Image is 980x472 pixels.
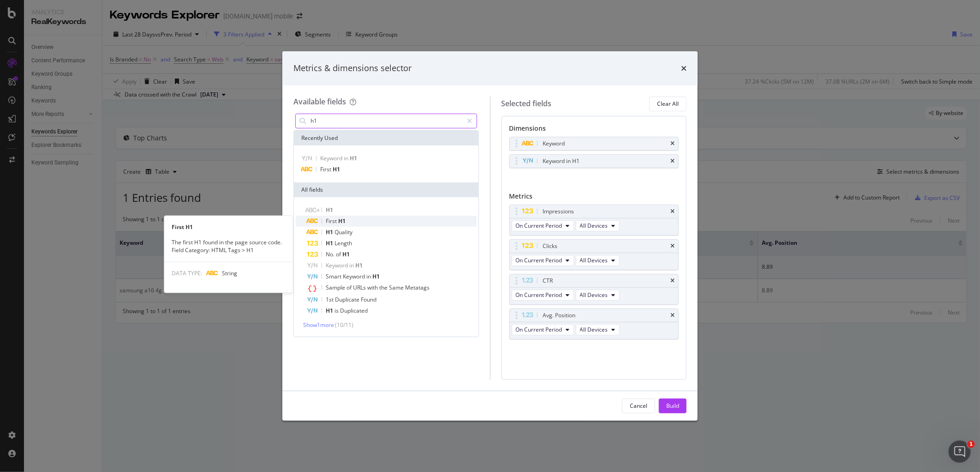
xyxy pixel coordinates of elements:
[361,296,376,303] span: Found
[670,243,675,249] div: times
[670,158,675,164] div: times
[666,402,679,410] div: Build
[622,399,655,413] button: Cancel
[670,313,675,318] div: times
[372,272,380,280] span: H1
[509,205,679,236] div: ImpressionstimesOn Current PeriodAll Devices
[509,124,679,137] div: Dimensions
[580,256,608,264] span: All Devices
[516,222,562,230] span: On Current Period
[326,206,333,214] span: H1
[326,261,349,269] span: Keyword
[509,309,679,339] div: Avg. PositiontimesOn Current PeriodAll Devices
[293,62,412,74] div: Metrics & dimensions selector
[310,114,463,128] input: Search by field name
[659,399,687,413] button: Build
[516,256,562,264] span: On Current Period
[512,255,574,266] button: On Current Period
[670,141,675,146] div: times
[326,239,335,247] span: H1
[502,98,552,109] div: Selected fields
[340,307,368,315] span: Duplicated
[512,290,574,301] button: On Current Period
[509,274,679,305] div: CTRtimesOn Current PeriodAll Devices
[543,276,553,285] div: CTR
[630,402,647,410] div: Cancel
[336,250,342,258] span: of
[326,296,335,303] span: 1st
[344,154,350,162] span: in
[580,222,608,230] span: All Devices
[543,242,558,251] div: Clicks
[335,307,340,315] span: is
[576,220,620,231] button: All Devices
[335,296,361,303] span: Duplicate
[335,321,353,329] span: ( 10 / 11 )
[303,321,334,329] span: Show 1 more
[949,441,971,463] iframe: Intercom live chat
[516,326,562,333] span: On Current Period
[164,239,293,254] div: The first H1 found in the page source code. Field Category: HTML Tags > H1
[320,165,333,173] span: First
[326,250,336,258] span: No.
[657,100,679,108] div: Clear All
[342,250,350,258] span: H1
[509,137,679,151] div: Keywordtimes
[580,291,608,299] span: All Devices
[681,62,687,74] div: times
[543,207,574,216] div: Impressions
[509,239,679,270] div: ClickstimesOn Current PeriodAll Devices
[509,154,679,168] div: Keyword in H1times
[512,220,574,231] button: On Current Period
[333,165,340,173] span: H1
[355,261,363,269] span: H1
[512,324,574,335] button: On Current Period
[379,284,389,291] span: the
[576,290,620,301] button: All Devices
[350,154,357,162] span: H1
[282,51,698,421] div: modal
[366,272,372,280] span: in
[326,217,338,225] span: First
[293,97,346,107] div: Available fields
[353,284,367,291] span: URLs
[164,224,293,231] div: First H1
[326,307,335,315] span: H1
[326,284,347,291] span: Sample
[580,326,608,333] span: All Devices
[509,192,679,205] div: Metrics
[576,324,620,335] button: All Devices
[389,284,405,291] span: Same
[543,139,565,148] div: Keyword
[670,209,675,214] div: times
[335,228,353,236] span: Quality
[294,131,478,145] div: Recently Used
[576,255,620,266] button: All Devices
[349,261,355,269] span: in
[367,284,379,291] span: with
[294,182,478,197] div: All fields
[343,272,366,280] span: Keyword
[326,228,335,236] span: H1
[338,217,346,225] span: H1
[405,284,430,291] span: Metatags
[326,272,343,280] span: Smart
[335,239,352,247] span: Length
[516,291,562,299] span: On Current Period
[543,311,576,320] div: Avg. Position
[670,278,675,284] div: times
[543,157,580,166] div: Keyword in H1
[347,284,353,291] span: of
[649,97,687,111] button: Clear All
[968,441,975,448] span: 1
[320,154,344,162] span: Keyword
